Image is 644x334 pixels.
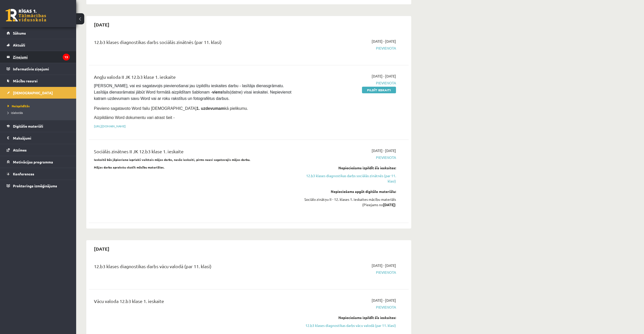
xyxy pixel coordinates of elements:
div: Vācu valoda 12.b3 klase 1. ieskaite [94,298,293,307]
span: Motivācijas programma [13,160,53,164]
span: [DATE] - [DATE] [372,73,396,79]
span: [DATE] - [DATE] [372,298,396,303]
span: Atzīmes [13,148,27,152]
span: Pievienota [300,45,396,51]
span: [DATE] - [DATE] [372,148,396,153]
a: 12.b3 klases diagnostikas darbs sociālās zinātnēs (par 11. klasi) [300,173,396,184]
a: 12.b3 klases diagnostikas darbs vācu valodā (par 11. klasi) [300,323,396,328]
span: [DATE] - [DATE] [372,39,396,44]
span: Neizpildītās [8,104,30,108]
a: Digitālie materiāli [7,120,70,132]
a: Atzīmes [7,144,70,156]
span: [PERSON_NAME], vai esi sagatavojis pievienošanai jau izpildītu ieskaites darbu - lasītāja dienasg... [94,84,292,101]
a: [URL][DOMAIN_NAME] [94,124,126,128]
span: Pievienota [300,80,396,86]
a: Proktoringa izmēģinājums [7,180,70,192]
a: [DEMOGRAPHIC_DATA] [7,87,70,99]
a: Konferences [7,168,70,180]
legend: Ziņojumi [13,51,70,63]
span: Aktuāli [13,43,25,47]
a: Pildīt ieskaiti [362,87,396,93]
span: Pievienota [300,270,396,275]
span: Mācību resursi [13,79,38,83]
a: Maksājumi [7,132,70,144]
a: Informatīvie ziņojumi [7,63,70,75]
div: 12.b3 klases diagnostikas darbs sociālās zinātnēs (par 11. klasi) [94,39,293,48]
div: Angļu valoda II JK 12.b3 klase 1. ieskaite [94,73,293,83]
span: Pievieno sagatavoto Word failu [DEMOGRAPHIC_DATA] kā pielikumu. [94,106,248,111]
strong: Mājas darba aprakstu skatīt mācību materiālos. [94,165,165,169]
div: Nepieciešams apgūt digitālo materiālu: [300,189,396,194]
a: Izlabotās [8,110,71,115]
span: Aizpildāmo Word dokumentu vari atrast šeit - [94,115,175,120]
div: Nepieciešams izpildīt šīs ieskaites: [300,315,396,320]
div: Sociālās zinātnes II JK 12.b3 klase 1. ieskaite [94,148,293,157]
i: 13 [63,54,70,60]
strong: 1. uzdevumam [196,106,224,111]
div: Nepieciešams izpildīt šīs ieskaites: [300,165,396,171]
a: Aktuāli [7,39,70,51]
h2: [DATE] [89,243,114,255]
span: Konferences [13,172,34,176]
a: Ziņojumi13 [7,51,70,63]
a: Rīgas 1. Tālmācības vidusskola [6,9,46,22]
span: [DEMOGRAPHIC_DATA] [13,90,53,95]
legend: Maksājumi [13,132,70,144]
span: Sākums [13,31,26,35]
h2: [DATE] [89,19,114,31]
strong: viens [212,90,223,94]
span: Proktoringa izmēģinājums [13,184,57,188]
a: Neizpildītās [8,104,71,108]
a: Mācību resursi [7,75,70,87]
span: Digitālie materiāli [13,124,43,128]
span: [DATE] - [DATE] [372,263,396,268]
strong: [DATE] [383,202,395,207]
span: Pievienota [300,305,396,310]
a: Sākums [7,27,70,39]
strong: Ieskaitē būs jāpievieno iepriekš veiktais mājas darbs, nesāc ieskaiti, pirms neesi sagatavojis mā... [94,158,251,162]
a: Motivācijas programma [7,156,70,168]
div: 12.b3 klases diagnostikas darbs vācu valodā (par 11. klasi) [94,263,293,272]
span: Pievienota [300,155,396,160]
span: Izlabotās [8,111,23,115]
div: Sociālo zinātņu II - 12. klases 1. ieskaites mācību materiāls (Pieejams no ) [300,197,396,207]
legend: Informatīvie ziņojumi [13,63,70,75]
